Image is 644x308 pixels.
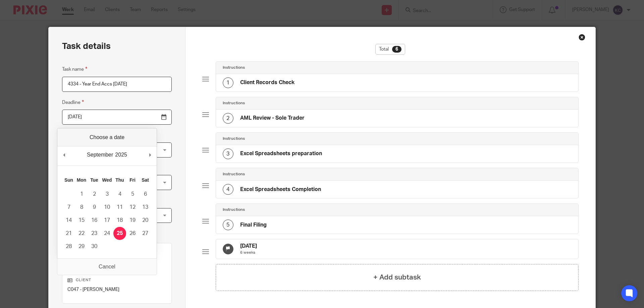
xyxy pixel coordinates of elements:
[240,243,257,250] h4: [DATE]
[113,214,126,227] button: 18
[126,188,139,201] button: 5
[101,214,113,227] button: 17
[223,207,245,212] h4: Instructions
[88,188,101,201] button: 2
[86,150,114,160] div: September
[113,188,126,201] button: 4
[139,227,152,240] button: 27
[139,188,152,201] button: 6
[114,150,128,160] div: 2025
[64,177,73,183] abbr: Sunday
[223,113,233,124] div: 2
[223,77,233,88] div: 1
[115,177,124,183] abbr: Thursday
[101,188,113,201] button: 3
[62,65,87,73] label: Task name
[62,77,172,92] input: Task name
[240,222,267,229] h4: Final Filing
[88,227,101,240] button: 23
[223,136,245,141] h4: Instructions
[579,34,585,41] div: Close this dialog window
[67,286,166,293] p: C047 - [PERSON_NAME]
[101,201,113,214] button: 10
[113,201,126,214] button: 11
[126,201,139,214] button: 12
[223,220,233,230] div: 5
[240,79,294,86] h4: Client Records Check
[129,177,136,183] abbr: Friday
[240,250,257,255] p: 6 weeks
[62,110,172,125] input: Use the arrow keys to pick a date
[126,227,139,240] button: 26
[75,240,88,253] button: 29
[102,177,112,183] abbr: Wednesday
[101,227,113,240] button: 24
[223,101,245,106] h4: Instructions
[62,99,84,106] label: Deadline
[75,214,88,227] button: 15
[77,177,86,183] abbr: Monday
[375,44,405,55] div: Total
[223,65,245,70] h4: Instructions
[126,214,139,227] button: 19
[62,227,75,240] button: 21
[62,41,111,52] h2: Task details
[223,184,233,195] div: 4
[75,227,88,240] button: 22
[90,177,98,183] abbr: Tuesday
[62,214,75,227] button: 14
[67,257,166,271] p: Accounts Preparation - Sole Trader/ Partnerships
[61,150,67,160] button: Previous Month
[62,240,75,253] button: 28
[147,150,153,160] button: Next Month
[373,272,421,283] h4: + Add subtask
[67,278,166,283] p: Client
[88,240,101,253] button: 30
[113,227,126,240] button: 25
[223,148,233,159] div: 3
[240,186,321,193] h4: Excel Spreadsheets Completion
[139,201,152,214] button: 13
[142,177,149,183] abbr: Saturday
[240,150,322,157] h4: Excel Spreadsheets preparation
[392,46,401,53] div: 6
[88,201,101,214] button: 9
[240,115,305,122] h4: AML Review - Sole Trader
[75,201,88,214] button: 8
[223,172,245,177] h4: Instructions
[75,188,88,201] button: 1
[62,201,75,214] button: 7
[88,214,101,227] button: 16
[139,214,152,227] button: 20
